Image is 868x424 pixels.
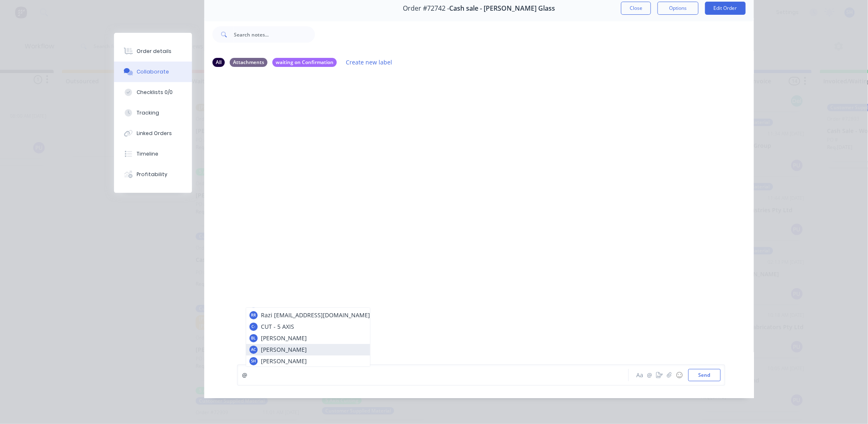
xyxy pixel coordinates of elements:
span: Cash sale - [PERSON_NAME] Glass [450,5,555,12]
button: Close [621,2,651,15]
button: Profitability [114,164,192,185]
div: Attachments [230,58,267,67]
button: @ [645,370,655,380]
div: SH [251,358,256,364]
div: Checklists 0/0 [137,89,173,96]
p: Razi [EMAIL_ADDRESS][DOMAIN_NAME] [261,311,370,319]
button: Order details [114,41,192,62]
span: @ [242,371,247,379]
div: BL [251,335,256,341]
div: Tracking [137,109,160,117]
p: [PERSON_NAME] [261,357,307,365]
button: Checklists 0/0 [114,82,192,103]
div: RR [251,312,256,318]
div: Timeline [137,150,159,158]
div: Linked Orders [137,130,172,137]
p: CUT - 5 AXIS [261,322,294,331]
button: Edit Order [705,2,746,15]
input: Search notes... [234,26,315,43]
button: Send [688,369,721,381]
button: Tracking [114,103,192,123]
p: [PERSON_NAME] [261,334,307,342]
div: C- [252,324,256,330]
div: Collaborate [137,68,169,76]
button: ☺ [674,370,684,380]
button: Timeline [114,144,192,164]
button: Linked Orders [114,123,192,144]
div: AC [251,347,256,353]
span: Order #72742 - [403,5,450,12]
button: Collaborate [114,62,192,82]
div: All [212,58,225,67]
button: Create new label [342,57,397,68]
p: [PERSON_NAME] [261,345,307,354]
div: Order details [137,48,172,55]
div: waiting on Confirmation [272,58,337,67]
div: Profitability [137,171,168,178]
button: Options [658,2,699,15]
button: Aa [635,370,645,380]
